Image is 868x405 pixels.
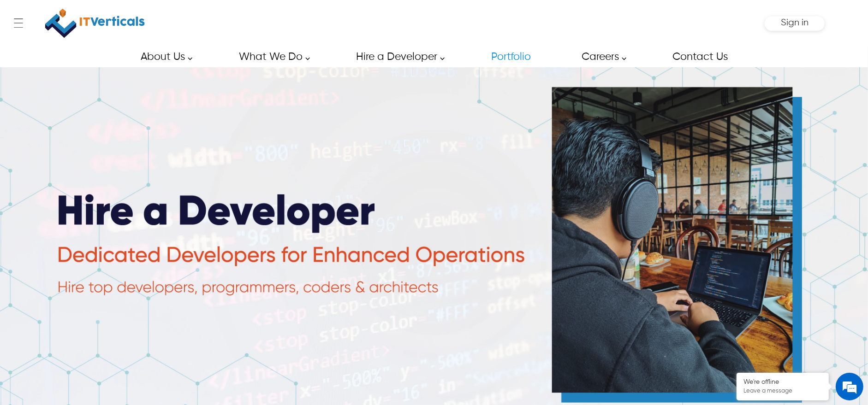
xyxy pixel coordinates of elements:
a: Hire a Developer [345,47,450,67]
a: IT Verticals Inc [43,5,146,42]
img: IT Verticals Inc [45,5,145,42]
a: Portfolio [481,47,541,67]
a: About Us [130,47,197,67]
a: Sign in [781,21,809,27]
a: What We Do [228,47,315,67]
span: Sign in [781,18,809,28]
a: Careers [571,47,631,67]
p: Leave a message [743,387,822,395]
div: We're offline [743,378,822,386]
a: Contact Us [662,47,738,67]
